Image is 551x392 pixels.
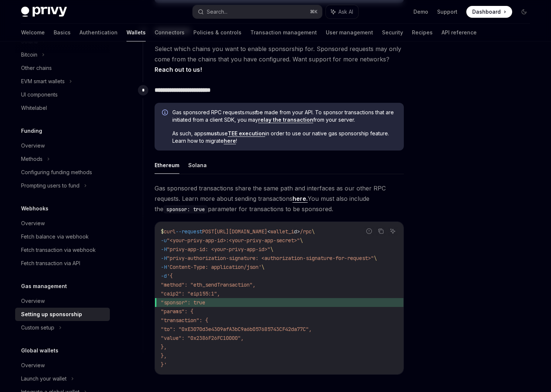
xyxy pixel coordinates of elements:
[155,24,185,41] a: Connectors
[412,24,433,41] a: Recipes
[270,246,273,253] span: \
[206,130,219,136] strong: must
[15,243,110,257] a: Fetch transaction via webhook
[15,88,110,101] a: UI components
[172,130,396,145] span: As such, apps use in order to use our native gas sponsorship feature. Learn how to migrate !
[161,237,167,244] span: -u
[518,6,530,18] button: Toggle dark mode
[167,273,173,279] span: '{
[161,273,167,279] span: -d
[326,24,373,41] a: User management
[15,217,110,230] a: Overview
[193,24,241,41] a: Policies & controls
[326,5,358,18] button: Ask AI
[161,255,167,261] span: -H
[161,326,312,332] span: "to": "0xE3070d3e4309afA3bC9a6b057685743CF42da77C",
[161,308,193,315] span: "params": {
[388,226,398,236] button: Ask AI
[312,228,315,235] span: \
[293,195,308,203] a: here.
[155,44,404,75] span: Select which chains you want to enable sponsorship for. Sponsored requests may only come from the...
[161,228,164,235] span: $
[167,246,270,253] span: "privy-app-id: <your-privy-app-id>"
[21,50,37,59] div: Bitcoin
[21,126,42,135] h5: Funding
[21,168,92,177] div: Configuring funding methods
[21,204,48,213] h5: Webhooks
[270,228,294,235] span: wallet_i
[80,24,118,41] a: Authentication
[466,6,512,18] a: Dashboard
[364,226,374,236] button: Report incorrect code
[224,138,236,144] a: here
[21,323,54,332] div: Custom setup
[15,294,110,308] a: Overview
[437,8,457,16] a: Support
[167,237,300,244] span: "<your-privy-app-id>:<your-privy-app-secret>"
[21,90,58,99] div: UI components
[21,155,43,163] div: Methods
[161,246,167,253] span: -H
[297,228,300,235] span: >
[161,281,256,288] span: "method": "eth_sendTransaction",
[374,255,377,261] span: \
[172,109,396,124] span: Gas sponsored RPC requests be made from your API. To sponsor transactions that are initiated from...
[15,359,110,372] a: Overview
[193,5,322,18] button: Search...⌘K
[15,101,110,115] a: Whitelabel
[250,24,317,41] a: Transaction management
[15,61,110,75] a: Other chains
[126,24,146,41] a: Wallets
[300,237,303,244] span: \
[21,246,96,254] div: Fetch transaction via webhook
[176,228,202,235] span: --request
[161,352,167,359] span: },
[21,310,82,319] div: Setting up sponsorship
[21,77,65,86] div: EVM smart wallets
[21,297,45,305] div: Overview
[21,181,80,190] div: Prompting users to fund
[21,64,52,72] div: Other chains
[15,230,110,243] a: Fetch balance via webhook
[167,264,261,270] span: 'Content-Type: application/json'
[155,66,202,74] a: Reach out to us!
[21,7,67,17] img: dark logo
[258,116,313,123] a: relay the transaction
[300,228,312,235] span: /rpc
[188,156,207,174] button: Solana
[472,8,501,16] span: Dashboard
[21,259,80,268] div: Fetch transaction via API
[161,264,167,270] span: -H
[267,228,270,235] span: <
[21,141,45,150] div: Overview
[21,374,67,383] div: Launch your wallet
[228,130,265,137] a: TEE execution
[21,104,47,112] div: Whitelabel
[15,308,110,321] a: Setting up sponsorship
[214,228,267,235] span: [URL][DOMAIN_NAME]
[21,346,58,355] h5: Global wallets
[21,24,45,41] a: Welcome
[161,317,208,324] span: "transaction": {
[161,335,244,341] span: "value": "0x2386F26FC10000",
[54,24,71,41] a: Basics
[261,264,264,270] span: \
[202,228,214,235] span: POST
[338,8,353,16] span: Ask AI
[162,109,169,117] svg: Info
[21,219,45,228] div: Overview
[442,24,477,41] a: API reference
[21,361,45,370] div: Overview
[161,299,205,306] span: "sponsor": true
[207,7,227,16] div: Search...
[21,282,67,291] h5: Gas management
[310,9,318,15] span: ⌘ K
[155,156,179,174] button: Ethereum
[15,139,110,152] a: Overview
[163,205,208,213] code: sponsor: true
[167,255,374,261] span: "privy-authorization-signature: <authorization-signature-for-request>"
[376,226,386,236] button: Copy the contents from the code block
[15,166,110,179] a: Configuring funding methods
[21,232,89,241] div: Fetch balance via webhook
[294,228,297,235] span: d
